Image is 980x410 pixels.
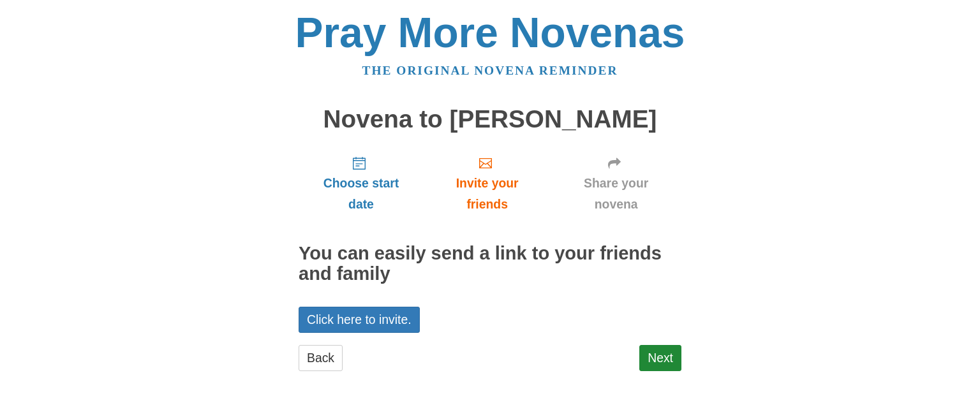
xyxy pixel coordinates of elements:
a: Back [299,345,343,371]
span: Choose start date [311,173,411,215]
a: Invite your friends [424,145,551,221]
a: The original novena reminder [362,64,618,77]
h2: You can easily send a link to your friends and family [299,244,681,284]
h1: Novena to [PERSON_NAME] [299,106,681,133]
span: Share your novena [563,173,669,215]
a: Share your novena [551,145,681,221]
span: Invite your friends [436,173,538,215]
a: Next [639,345,681,371]
a: Choose start date [299,145,424,221]
a: Pray More Novenas [295,9,685,56]
a: Click here to invite. [299,307,420,333]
